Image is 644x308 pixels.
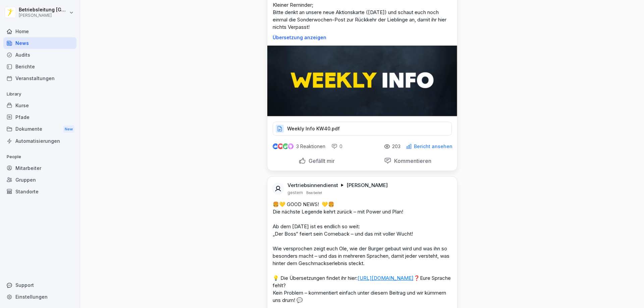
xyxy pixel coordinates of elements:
a: [URL][DOMAIN_NAME] [358,275,414,281]
a: Gruppen [3,174,76,186]
p: [PERSON_NAME] [346,182,388,189]
p: Gefällt mir [306,158,335,164]
a: Audits [3,49,76,61]
a: Einstellungen [3,291,76,303]
p: [PERSON_NAME] [19,13,68,18]
a: Standorte [3,186,76,197]
p: Betriebsleitung [GEOGRAPHIC_DATA] [19,7,68,13]
a: DokumenteNew [3,123,76,135]
a: Weekly Info KW40.pdf [273,127,452,134]
img: celebrate [283,143,288,149]
a: Home [3,25,76,37]
p: Bericht ansehen [414,144,452,149]
p: Bearbeitet [306,190,322,195]
div: New [63,125,74,133]
a: Veranstaltungen [3,72,76,84]
a: News [3,37,76,49]
p: Weekly Info KW40.pdf [287,125,340,132]
img: inspiring [288,143,293,149]
div: 0 [331,143,342,150]
p: Übersetzung anzeigen [273,35,452,40]
a: Kurse [3,100,76,111]
a: Berichte [3,61,76,72]
img: like [273,144,278,149]
p: Kommentieren [391,158,431,164]
img: love [278,144,283,149]
p: Vertriebsinnendienst [287,182,338,189]
p: People [3,151,76,162]
img: hurarxgjk81o29w2u3u2rwsa.png [267,46,457,116]
a: Automatisierungen [3,135,76,147]
p: 3 Reaktionen [296,144,325,149]
a: Pfade [3,111,76,123]
p: gestern [287,190,303,195]
p: Library [3,89,76,100]
div: Support [3,279,76,291]
a: Mitarbeiter [3,162,76,174]
div: Dokumente [3,123,76,135]
p: 203 [392,144,400,149]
